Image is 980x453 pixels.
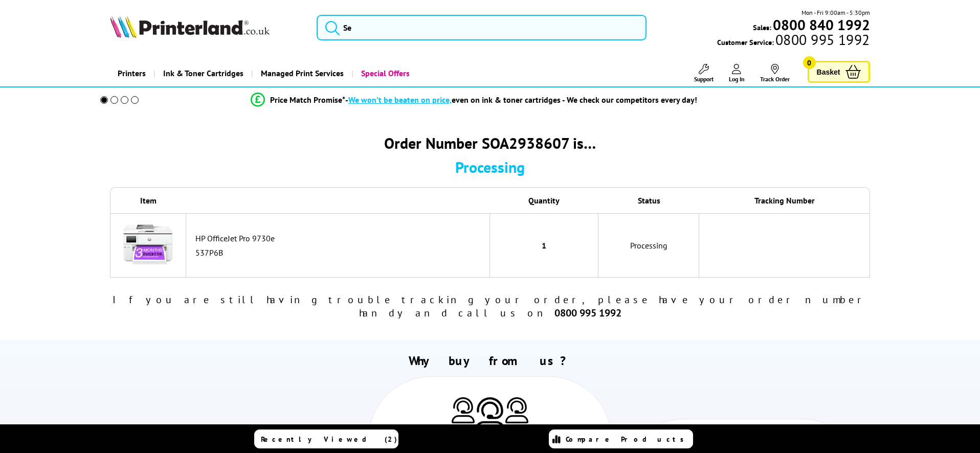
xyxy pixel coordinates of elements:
[760,64,790,83] a: Track Order
[490,187,598,213] th: Quantity
[110,15,270,38] img: Printerland Logo
[729,64,745,83] a: Log In
[348,95,452,105] span: We won’t be beaten on price,
[110,60,153,86] a: Printers
[773,15,870,34] b: 0800 840 1992
[345,95,697,105] div: - even on ink & toner cartridges - We check our competitors every day!
[817,65,840,79] span: Basket
[505,397,528,423] img: Printer Experts
[694,64,714,83] a: Support
[598,213,699,278] td: Processing
[774,35,870,44] span: 0800 995 1992
[351,60,417,86] a: Special Offers
[598,187,699,213] th: Status
[153,60,251,86] a: Ink & Toner Cartridges
[251,60,351,86] a: Managed Print Services
[270,95,345,105] span: Price Match Promise*
[490,213,598,278] td: 1
[110,187,186,213] th: Item
[261,435,397,444] span: Recently Viewed (2)
[694,75,714,83] span: Support
[753,22,771,32] span: Sales:
[195,247,484,258] div: 537P6B
[317,15,647,40] input: Se
[122,219,173,270] img: HP OfficeJet Pro 9730e
[86,91,862,109] li: modal_Promise
[110,133,870,153] div: Order Number SOA2938607 is…
[729,75,745,83] span: Log In
[110,353,870,369] h2: Why buy from us?
[195,233,484,243] div: HP OfficeJet Pro 9730e
[110,157,870,177] div: Processing
[699,187,870,213] th: Tracking Number
[110,293,870,320] div: If you are still having trouble tracking your order, please have your order number handy and call...
[254,429,398,448] a: Recently Viewed (2)
[110,15,304,40] a: Printerland Logo
[771,20,870,30] a: 0800 840 1992
[566,435,689,444] span: Compare Products
[475,397,505,433] img: Printer Experts
[808,61,870,83] a: Basket 0
[554,306,621,320] b: 0800 995 1992
[801,8,870,17] span: Mon - Fri 9:00am - 5:30pm
[549,429,693,448] a: Compare Products
[452,397,475,423] img: Printer Experts
[163,60,243,86] span: Ink & Toner Cartridges
[717,35,870,47] span: Customer Service:
[803,56,816,69] span: 0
